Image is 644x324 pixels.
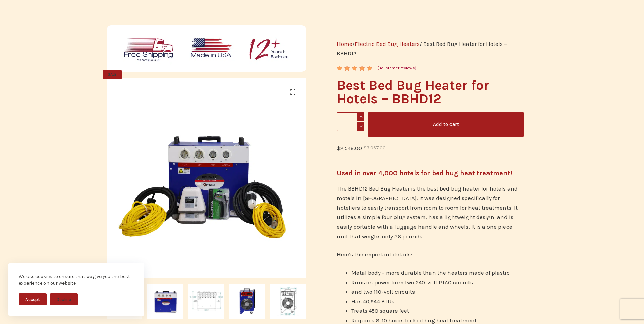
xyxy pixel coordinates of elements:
li: Treats 450 square feet [351,306,524,316]
button: Add to cart [368,112,524,137]
button: Accept [19,293,47,305]
a: View full-screen image gallery [286,85,299,99]
span: SALE [103,70,122,79]
button: Open LiveChat chat widget [5,3,26,23]
p: Here’s the important details: [337,250,524,259]
strong: Used in over 4,000 hotels for bed bug heat treatment! [337,169,512,177]
span: $ [337,145,340,151]
span: $ [364,145,367,150]
li: Has 40,944 BTUs [351,296,524,306]
span: Rated out of 5 based on customer ratings [337,66,373,107]
div: Rated 5.00 out of 5 [337,66,373,71]
a: Home [337,40,352,47]
button: Decline [50,293,78,305]
img: Side view of the BBHD12 Electric Heater [229,284,265,320]
img: Front view of the BBHD12 Bed Bug Heater [147,284,183,320]
input: Product quantity [337,112,364,131]
span: 3 [337,66,342,76]
img: Measurements from the side of the BBHD12 Heater [270,284,306,320]
img: Measurements from the front of the BBHD12 Electric Heater [188,284,224,320]
a: (3customer reviews) [377,65,416,72]
a: Front view of the BBHD12 Bed Bug Heater [306,174,506,181]
li: Metal body – more durable than the heaters made of plastic [351,268,524,277]
nav: Breadcrumb [337,39,524,58]
h1: Best Bed Bug Heater for Hotels – BBHD12 [337,78,524,106]
bdi: 3,067.00 [364,145,386,150]
span: 3 [379,66,381,70]
p: The BBHD12 Bed Bug Heater is the best bed bug heater for hotels and motels in [GEOGRAPHIC_DATA]. ... [337,184,524,241]
img: Front view of the BBHD12 Bed Bug Heater [306,78,506,278]
a: Electric Bed Bug Heaters [355,40,420,47]
div: We use cookies to ensure that we give you the best experience on our website. [19,273,134,287]
bdi: 2,549.00 [337,145,362,151]
li: and two 110-volt circuits [351,287,524,296]
li: Runs on power from two 240-volt PTAC circuits [351,277,524,287]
